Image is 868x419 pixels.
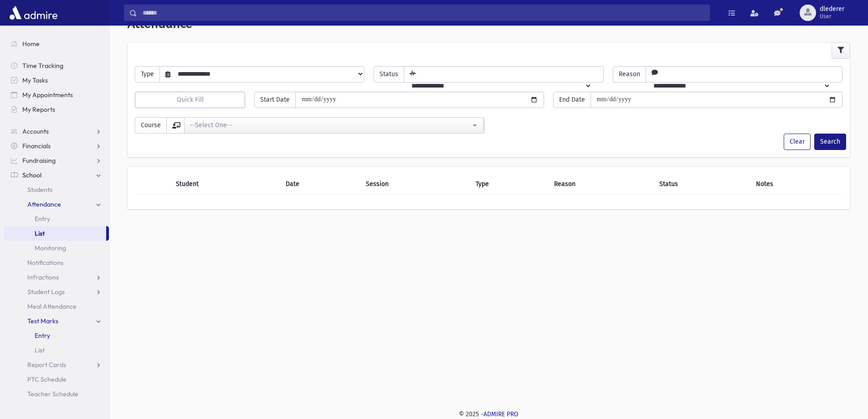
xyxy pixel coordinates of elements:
[280,174,360,195] th: Date
[4,88,109,102] a: My Appointments
[4,102,109,117] a: My Reports
[135,92,245,108] button: Quick Fill
[4,212,109,226] a: Entry
[814,134,846,150] button: Search
[4,285,109,299] a: Student Logs
[22,62,63,70] span: Time Tracking
[184,117,484,134] button: --Select One--
[27,273,59,281] span: Infractions
[820,5,844,13] span: dlederer
[22,127,49,135] span: Accounts
[137,5,709,21] input: Search
[22,142,51,150] span: Financials
[4,328,109,343] a: Entry
[4,73,109,88] a: My Tasks
[750,174,842,195] th: Notes
[374,66,404,83] span: Status
[4,197,109,212] a: Attendance
[27,200,61,208] span: Attendance
[4,153,109,168] a: Fundraising
[654,174,750,195] th: Status
[820,13,844,20] span: User
[27,390,78,398] span: Teacher Schedule
[135,117,167,134] span: Course
[254,92,296,108] span: Start Date
[4,343,109,357] a: List
[27,288,65,296] span: Student Logs
[4,139,109,153] a: Financials
[4,270,109,285] a: Infractions
[124,409,853,419] div: © 2025 -
[35,244,66,252] span: Monitoring
[549,174,654,195] th: Reason
[27,361,66,369] span: Report Cards
[177,96,204,103] span: Quick Fill
[4,387,109,401] a: Teacher Schedule
[170,174,280,195] th: Student
[4,241,109,255] a: Monitoring
[4,58,109,73] a: Time Tracking
[4,168,109,182] a: School
[35,331,50,340] span: Entry
[4,124,109,139] a: Accounts
[4,182,109,197] a: Students
[27,259,63,267] span: Notifications
[4,226,106,241] a: List
[22,76,48,84] span: My Tasks
[553,92,591,108] span: End Date
[35,346,45,354] span: List
[784,134,811,150] button: Clear
[35,215,50,223] span: Entry
[483,410,519,418] a: ADMIRE PRO
[22,171,41,179] span: School
[4,255,109,270] a: Notifications
[22,156,56,165] span: Fundraising
[27,302,77,310] span: Meal Attendance
[4,357,109,372] a: Report Cards
[27,375,67,383] span: PTC Schedule
[7,4,60,22] img: AdmirePro
[135,66,160,83] span: Type
[22,91,73,99] span: My Appointments
[360,174,470,195] th: Session
[35,229,45,238] span: List
[4,314,109,328] a: Test Marks
[4,372,109,387] a: PTC Schedule
[470,174,549,195] th: Type
[613,66,646,83] span: Reason
[27,317,58,325] span: Test Marks
[27,186,52,194] span: Students
[190,120,471,130] div: --Select One--
[4,299,109,314] a: Meal Attendance
[22,105,55,114] span: My Reports
[4,36,109,51] a: Home
[22,40,40,48] span: Home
